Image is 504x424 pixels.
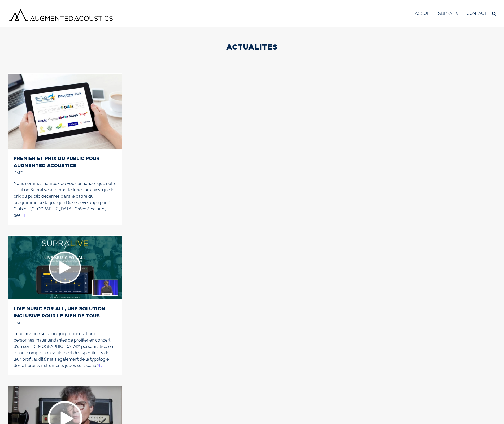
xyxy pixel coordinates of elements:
p: Nous sommes heureux de vous annoncer que notre solution Supralive a remporté le 1er prix ainsi qu... [14,180,116,219]
p: Imaginez une solution qui proposerait aux personnes malentendantes de profiter en concert d'un so... [14,331,116,369]
a: Recherche [492,4,496,23]
nav: Menu principal [415,4,496,23]
img: ie club x Augmented Acoustics [8,74,122,149]
a: SUPRALIVE [438,4,461,23]
span: [DATE] [14,171,23,175]
a: [...] [21,213,25,218]
span: [DATE] [14,321,23,325]
img: Augmented Acoustics Logo [8,8,114,22]
a: [...] [99,363,104,368]
a: LIVE MUSIC FOR ALL, UNE SOLUTION INCLUSIVE POUR LE BIEN DE TOUS [14,306,105,318]
span: CONTACT [467,11,487,16]
h1: ACTUALITES [8,42,496,52]
span: SUPRALIVE [438,11,461,16]
span: ACCUEIL [415,11,433,16]
a: ACCUEIL [415,4,433,23]
a: PREMIER ET PRIX DU PUBLIC POUR AUGMENTED ACOUSTICS [14,156,100,168]
img: live music for all - Augmented acoustics [8,236,122,299]
a: CONTACT [467,4,487,23]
